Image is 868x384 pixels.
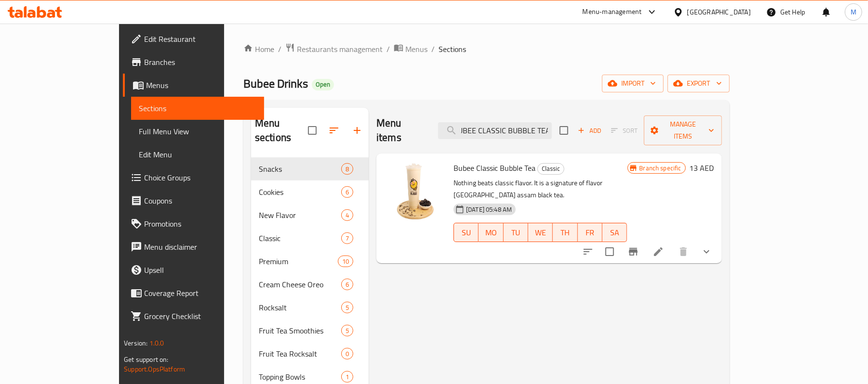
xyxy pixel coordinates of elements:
[259,256,338,267] span: Premium
[259,279,341,290] span: Cream Cheese Oreo
[312,80,334,89] span: Open
[144,241,256,253] span: Menu disclaimer
[278,43,281,55] li: /
[251,180,369,204] div: Cookies6
[341,279,353,290] div: items
[576,240,600,263] button: sort-choices
[297,43,383,55] span: Restaurants management
[123,166,264,189] a: Choice Groups
[144,264,256,276] span: Upsell
[259,209,341,221] span: New Flavor
[131,120,264,143] a: Full Menu View
[123,212,264,235] a: Promotions
[251,319,369,342] div: Fruit Tea Smoothies5
[537,163,564,175] div: Classic
[338,257,353,266] span: 10
[636,164,685,173] span: Branch specific
[341,163,353,175] div: items
[251,204,369,227] div: New Flavor4
[255,116,308,145] h2: Menu sections
[149,337,164,349] span: 1.0.0
[342,349,353,358] span: 0
[144,33,256,45] span: Edit Restaurant
[600,242,620,262] span: Select to update
[557,226,574,240] span: TH
[123,258,264,282] a: Upsell
[259,348,341,359] span: Fruit Tea Rocksalt
[687,7,751,17] div: [GEOGRAPHIC_DATA]
[342,211,353,220] span: 4
[342,280,353,289] span: 6
[251,296,369,319] div: Rocksalt5
[302,120,322,141] span: Select all sections
[668,75,730,92] button: export
[690,161,714,175] h6: 13 AED
[251,342,369,365] div: Fruit Tea Rocksalt0
[123,235,264,258] a: Menu disclaimer
[652,118,714,142] span: Manage items
[394,43,427,55] a: Menus
[538,163,564,174] span: Classic
[507,226,524,240] span: TU
[123,74,264,97] a: Menus
[454,161,535,175] span: Bubee Classic Bubble Tea
[454,177,627,201] p: Nothing beats classic flavor. It is a signature of flavor [GEOGRAPHIC_DATA] assam black tea.
[341,371,353,383] div: items
[605,123,644,138] span: Select section first
[675,77,722,90] span: export
[554,120,574,141] span: Select section
[405,43,427,55] span: Menus
[341,302,353,313] div: items
[602,223,627,242] button: SA
[144,195,256,206] span: Coupons
[342,188,353,197] span: 6
[479,223,503,242] button: MO
[259,371,341,383] div: Topping Bowls
[504,223,528,242] button: TU
[583,6,642,18] div: Menu-management
[259,232,341,244] span: Classic
[139,149,256,160] span: Edit Menu
[144,56,256,68] span: Branches
[131,143,264,166] a: Edit Menu
[553,223,577,242] button: TH
[123,305,264,328] a: Grocery Checklist
[251,250,369,273] div: Premium10
[851,7,856,17] span: M
[144,287,256,299] span: Coverage Report
[578,223,602,242] button: FR
[243,73,308,94] span: Bubee Drinks
[387,43,390,55] li: /
[259,325,341,336] span: Fruit Tea Smoothies
[124,337,147,349] span: Version:
[574,123,605,138] span: Add item
[341,348,353,359] div: items
[338,256,353,267] div: items
[695,240,718,263] button: show more
[131,97,264,120] a: Sections
[144,218,256,230] span: Promotions
[124,353,168,366] span: Get support on:
[251,157,369,180] div: Snacks8
[312,79,334,90] div: Open
[341,232,353,244] div: items
[123,189,264,212] a: Coupons
[458,226,475,240] span: SU
[438,122,552,139] input: search
[342,234,353,243] span: 7
[346,119,369,142] button: Add section
[672,240,695,263] button: delete
[251,273,369,296] div: Cream Cheese Oreo6
[259,302,341,313] div: Rocksalt
[582,226,599,240] span: FR
[123,51,264,74] a: Branches
[462,205,516,214] span: [DATE] 05:48 AM
[532,226,549,240] span: WE
[123,27,264,51] a: Edit Restaurant
[342,303,353,312] span: 5
[439,43,466,55] span: Sections
[259,186,341,198] span: Cookies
